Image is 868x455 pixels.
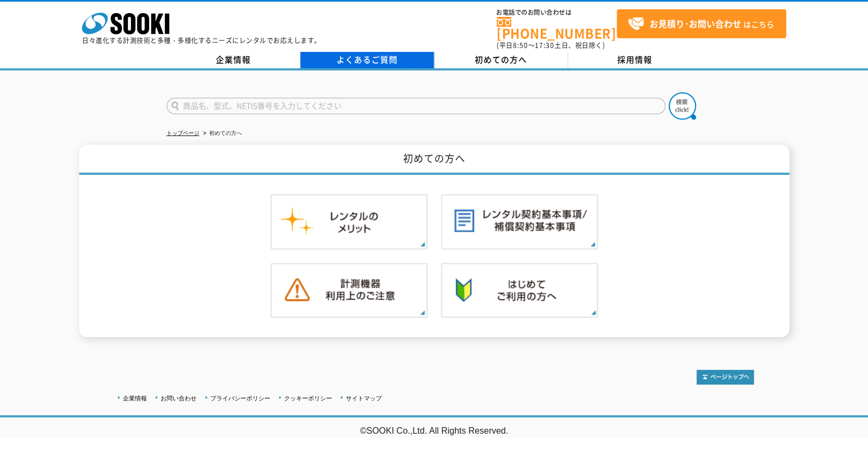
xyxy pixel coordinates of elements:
[79,145,789,175] h1: 初めての方へ
[568,52,702,68] a: 採用情報
[513,40,528,50] span: 8:50
[167,130,199,136] a: トップページ
[167,98,665,114] input: 商品名、型式、NETIS番号を入力してください
[669,92,696,120] img: btn_search.png
[535,40,554,50] span: 17:30
[696,370,754,385] img: トップページへ
[441,194,598,250] img: レンタル契約基本事項／補償契約基本事項
[210,395,270,401] a: プライバシーポリシー
[123,395,147,401] a: 企業情報
[434,52,568,68] a: 初めての方へ
[201,128,242,139] li: 初めての方へ
[270,263,428,318] img: 計測機器ご利用上のご注意
[497,40,605,50] span: (平日 ～ 土日、祝日除く)
[475,54,527,66] span: 初めての方へ
[300,52,434,68] a: よくあるご質問
[284,395,332,401] a: クッキーポリシー
[346,395,382,401] a: サイトマップ
[497,9,617,16] span: お電話でのお問い合わせは
[161,395,197,401] a: お問い合わせ
[167,52,300,68] a: 企業情報
[628,16,774,32] span: はこちら
[82,37,321,44] p: 日々進化する計測技術と多種・多様化するニーズにレンタルでお応えします。
[270,194,428,250] img: レンタルのメリット
[649,17,741,30] strong: お見積り･お問い合わせ
[441,263,598,318] img: 初めての方へ
[497,17,617,39] a: [PHONE_NUMBER]
[617,9,786,38] a: お見積り･お問い合わせはこちら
